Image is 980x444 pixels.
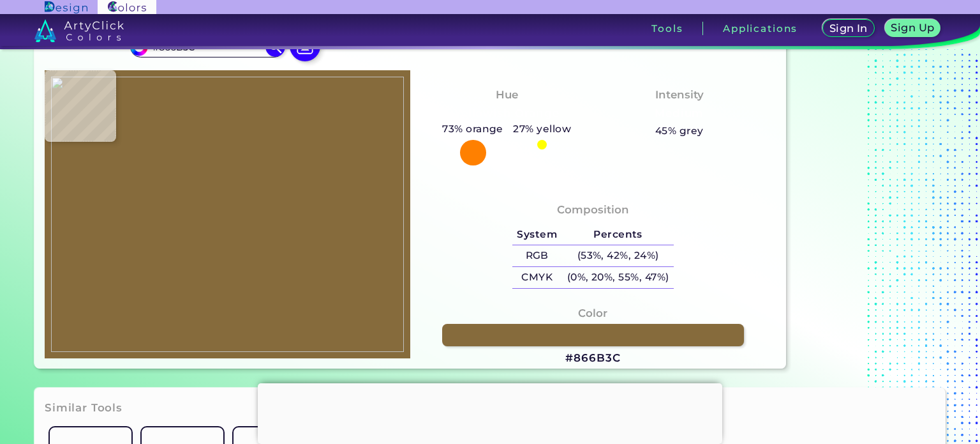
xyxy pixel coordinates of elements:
[825,20,872,36] a: Sign In
[651,24,683,33] h3: Tools
[51,77,404,353] img: 5da97091-38d9-4165-91bc-7581cf208392
[449,106,565,121] h3: Yellowish Orange
[562,267,674,288] h5: (0%, 20%, 55%, 47%)
[512,224,562,245] h5: System
[557,201,629,219] h4: Composition
[34,19,124,42] img: logo_artyclick_colors_white.svg
[655,123,704,139] h5: 45% grey
[578,304,607,323] h4: Color
[655,86,704,104] h4: Intensity
[562,224,674,245] h5: Percents
[496,86,518,104] h4: Hue
[45,401,122,416] h3: Similar Tools
[887,20,938,36] a: Sign Up
[512,245,562,266] h5: RGB
[893,23,933,33] h5: Sign Up
[438,121,509,137] h5: 73% orange
[258,383,722,441] iframe: Advertisement
[650,106,709,121] h3: Medium
[562,245,674,266] h5: (53%, 42%, 24%)
[831,24,866,33] h5: Sign In
[565,351,620,366] h3: #866B3C
[509,121,576,137] h5: 27% yellow
[512,267,562,288] h5: CMYK
[45,1,87,13] img: ArtyClick Design logo
[723,24,798,33] h3: Applications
